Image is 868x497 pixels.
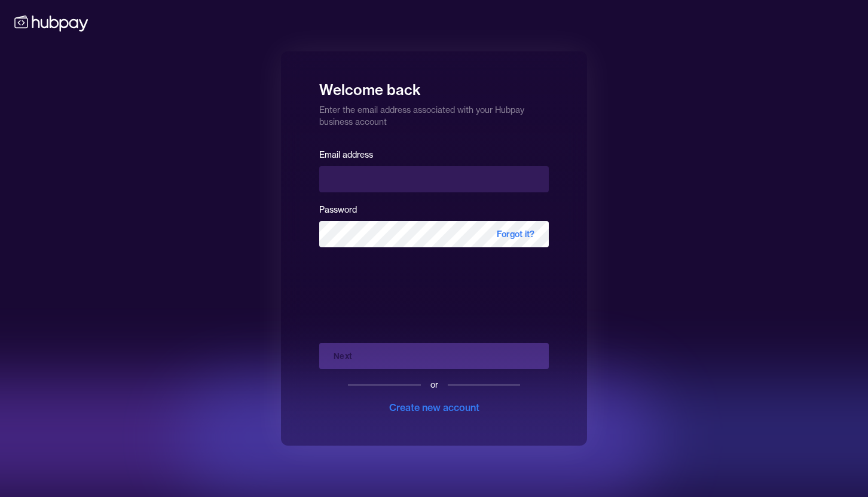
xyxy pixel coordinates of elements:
[319,204,357,215] label: Password
[319,73,549,99] h1: Welcome back
[319,149,373,160] label: Email address
[430,379,438,391] div: or
[319,99,549,128] p: Enter the email address associated with your Hubpay business account
[389,400,479,415] div: Create new account
[482,221,549,247] span: Forgot it?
